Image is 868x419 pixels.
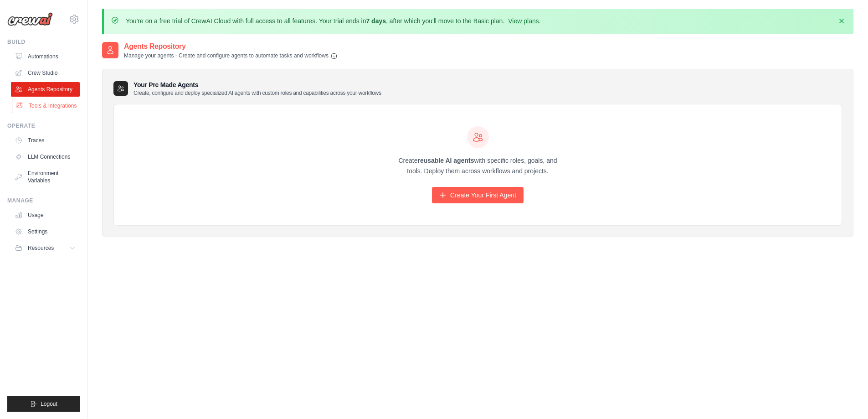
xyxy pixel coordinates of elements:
[7,38,80,46] div: Build
[41,400,57,408] span: Logout
[7,12,53,26] img: Logo
[12,98,81,113] a: Tools & Integrations
[134,80,381,97] h3: Your Pre Made Agents
[366,17,386,25] strong: 7 days
[390,155,565,176] p: Create with specific roles, goals, and tools. Deploy them across workflows and projects.
[11,133,80,148] a: Traces
[11,49,80,64] a: Automations
[7,122,80,129] div: Operate
[7,396,80,412] button: Logout
[124,41,338,52] h2: Agents Repository
[28,244,54,252] span: Resources
[508,17,539,25] a: View plans
[126,16,541,26] p: You're on a free trial of CrewAI Cloud with full access to all features. Your trial ends in , aft...
[11,166,80,188] a: Environment Variables
[134,89,381,97] p: Create, configure and deploy specialized AI agents with custom roles and capabilities across your...
[432,187,524,203] a: Create Your First Agent
[11,224,80,239] a: Settings
[11,66,80,80] a: Crew Studio
[417,157,474,164] strong: reusable AI agents
[11,150,80,164] a: LLM Connections
[7,197,80,204] div: Manage
[11,82,80,97] a: Agents Repository
[124,52,338,60] p: Manage your agents - Create and configure agents to automate tasks and workflows
[11,241,80,255] button: Resources
[11,208,80,222] a: Usage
